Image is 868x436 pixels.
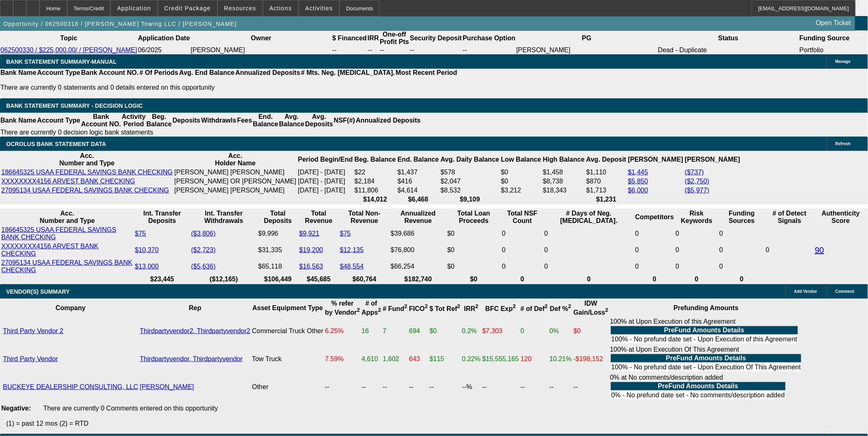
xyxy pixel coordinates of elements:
[258,259,298,274] td: $65,118
[299,0,339,16] button: Activities
[354,177,396,186] td: $2,184
[664,327,744,334] b: PreFund Amounts Details
[543,152,585,167] th: High Balance
[813,16,854,30] a: Open Ticket
[658,383,738,390] b: PreFund Amounts Details
[339,209,389,225] th: Total Non-Revenue
[135,263,159,270] a: $13,000
[405,304,407,310] sup: 2
[299,230,319,237] a: $9,921
[635,259,674,274] td: 0
[361,373,381,401] td: --
[340,263,364,270] a: $48,554
[325,318,360,345] td: 6.25%
[397,177,439,186] td: $416
[174,168,297,176] td: [PERSON_NAME] [PERSON_NAME]
[635,209,674,225] th: Competitors
[3,383,138,390] a: BUCKEYE DEALERSHIP CONSULTING, LLC
[440,177,500,186] td: $2,047
[258,275,298,283] th: $106,449
[253,113,278,128] th: End. Balance
[429,346,461,373] td: $115
[81,69,139,77] th: Bank Account NO.
[146,113,172,128] th: Beg. Balance
[502,275,543,283] th: 0
[657,30,799,46] th: Status
[447,226,501,241] td: $0
[1,187,169,194] a: 27095134 USAA FEDERAL SAVINGS BANK CHECKING
[140,383,194,390] a: [PERSON_NAME]
[462,30,516,46] th: Purchase Option
[543,177,585,186] td: $8,738
[520,346,548,373] td: 120
[224,5,256,12] span: Resources
[235,69,300,77] th: Annualized Deposits
[201,113,236,128] th: Withdrawls
[610,346,802,372] div: 100% at Upon Execution Of This Agreement
[158,0,217,16] button: Credit Package
[382,373,408,401] td: --
[362,300,381,316] b: # of Apps
[37,69,81,77] th: Account Type
[482,373,519,401] td: --
[305,113,334,128] th: Avg. Deposits
[685,169,704,176] a: ($737)
[354,186,396,195] td: $11,806
[278,113,304,128] th: Avg. Balance
[6,141,106,147] span: OCROLUS BANK STATEMENT DATA
[138,46,190,54] td: 06/2025
[190,46,332,54] td: [PERSON_NAME]
[1,226,116,241] a: 186645325 USAA FEDERAL SAVINGS BANK CHECKING
[0,46,137,53] a: 062500330 / $225,000.00/ / [PERSON_NAME]
[501,177,542,186] td: $0
[134,275,190,283] th: $23,445
[719,242,765,258] td: 0
[628,178,648,185] a: $5,850
[3,355,58,362] a: Third Party Vendor
[586,195,627,204] th: $1,231
[189,304,201,311] b: Rep
[543,168,585,176] td: $1,458
[354,195,396,204] th: $14,012
[501,152,542,167] th: Low Balance
[378,307,381,313] sup: 2
[675,242,718,258] td: 0
[666,355,746,362] b: PreFund Amounts Details
[191,246,216,253] a: ($2,723)
[611,363,801,371] td: 100% - No prefund date set - Upon Execution Of This Agreement
[332,46,367,54] td: --
[520,373,548,401] td: --
[305,5,333,12] span: Activities
[397,186,439,195] td: $4,614
[815,246,824,255] a: 90
[549,318,572,345] td: 0%
[799,46,850,54] td: Portfolio
[610,318,802,344] div: 100% at Upon Execution of this Agreement
[135,246,159,253] a: $10,370
[461,318,481,345] td: 0.2%
[573,346,609,373] td: -$198,152
[299,209,339,225] th: Total Revenue
[367,30,379,46] th: IRR
[461,373,481,401] td: --%
[835,289,854,294] span: Comment
[258,226,298,241] td: $9,996
[482,318,519,345] td: $7,303
[269,5,292,12] span: Actions
[635,226,674,241] td: 0
[325,346,360,373] td: 7.59%
[191,263,216,270] a: ($5,636)
[339,275,389,283] th: $60,764
[440,195,500,204] th: $9,109
[545,304,547,310] sup: 2
[516,30,657,46] th: PG
[475,304,478,310] sup: 2
[835,59,851,64] span: Manage
[218,0,262,16] button: Resources
[544,275,634,283] th: 0
[409,46,462,54] td: --
[719,259,765,274] td: 0
[191,209,257,225] th: Int. Transfer Withdrawals
[174,186,297,195] td: [PERSON_NAME] [PERSON_NAME]
[543,186,585,195] td: $18,343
